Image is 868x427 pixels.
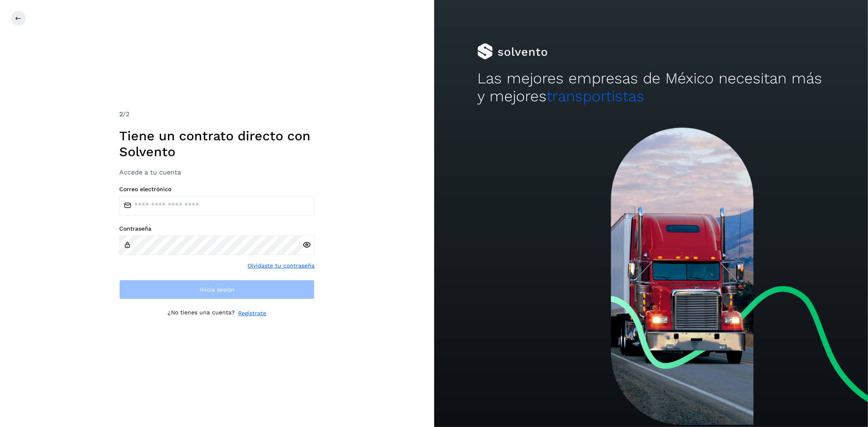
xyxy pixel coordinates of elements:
[119,280,315,299] button: Inicia sesión
[477,70,824,106] h2: Las mejores empresas de México necesitan más y mejores
[119,128,315,159] h1: Tiene un contrato directo con Solvento
[119,225,315,232] label: Contraseña
[119,186,315,193] label: Correo electrónico
[547,87,644,105] span: transportistas
[168,309,235,318] p: ¿No tienes una cuenta?
[247,261,315,270] a: Olvidaste tu contraseña
[238,309,266,318] a: Regístrate
[200,287,234,292] span: Inicia sesión
[119,168,315,176] h3: Accede a tu cuenta
[119,109,315,119] div: /2
[119,110,123,118] span: 2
